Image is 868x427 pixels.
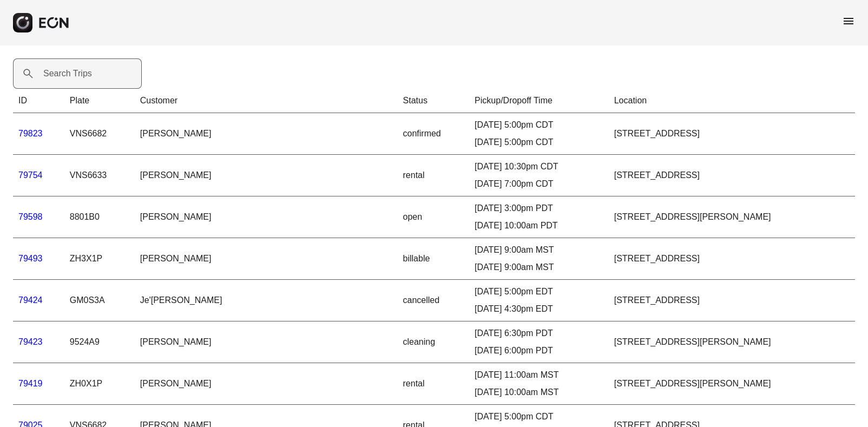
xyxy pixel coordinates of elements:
th: Location [609,89,855,113]
td: 8801B0 [64,196,135,238]
div: [DATE] 5:00pm CDT [475,136,603,149]
div: [DATE] 5:00pm CDT [475,119,603,132]
td: [PERSON_NAME] [135,363,398,405]
td: [STREET_ADDRESS] [609,280,855,321]
td: GM0S3A [64,280,135,321]
a: 79424 [18,295,43,305]
td: open [398,196,470,238]
td: [PERSON_NAME] [135,113,398,155]
div: [DATE] 6:30pm PDT [475,327,603,340]
th: Status [398,89,470,113]
a: 79754 [18,170,43,180]
td: [PERSON_NAME] [135,196,398,238]
div: [DATE] 10:00am MST [475,386,603,399]
th: Plate [64,89,135,113]
td: VNS6682 [64,113,135,155]
th: Pickup/Dropoff Time [469,89,609,113]
td: ZH3X1P [64,238,135,280]
td: VNS6633 [64,155,135,196]
td: [STREET_ADDRESS] [609,238,855,280]
div: [DATE] 5:00pm EDT [475,285,603,298]
span: menu [842,15,855,28]
label: Search Trips [43,67,92,80]
div: [DATE] 10:00am PDT [475,219,603,232]
td: rental [398,363,470,405]
th: ID [13,89,64,113]
a: 79493 [18,254,43,263]
td: Je'[PERSON_NAME] [135,280,398,321]
div: [DATE] 4:30pm EDT [475,303,603,316]
td: ZH0X1P [64,363,135,405]
div: [DATE] 5:00pm CDT [475,410,603,423]
td: rental [398,155,470,196]
td: [PERSON_NAME] [135,155,398,196]
div: [DATE] 9:00am MST [475,244,603,257]
td: [PERSON_NAME] [135,238,398,280]
a: 79423 [18,337,43,346]
td: [STREET_ADDRESS][PERSON_NAME] [609,196,855,238]
td: [STREET_ADDRESS][PERSON_NAME] [609,363,855,405]
div: [DATE] 10:30pm CDT [475,160,603,173]
a: 79823 [18,129,43,138]
div: [DATE] 9:00am MST [475,261,603,274]
th: Customer [135,89,398,113]
a: 79419 [18,379,43,388]
td: [PERSON_NAME] [135,321,398,363]
td: cleaning [398,321,470,363]
td: [STREET_ADDRESS][PERSON_NAME] [609,321,855,363]
td: billable [398,238,470,280]
td: 9524A9 [64,321,135,363]
td: cancelled [398,280,470,321]
div: [DATE] 11:00am MST [475,369,603,382]
td: [STREET_ADDRESS] [609,155,855,196]
div: [DATE] 6:00pm PDT [475,344,603,357]
div: [DATE] 7:00pm CDT [475,178,603,190]
a: 79598 [18,212,43,221]
td: [STREET_ADDRESS] [609,113,855,155]
div: [DATE] 3:00pm PDT [475,202,603,215]
td: confirmed [398,113,470,155]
